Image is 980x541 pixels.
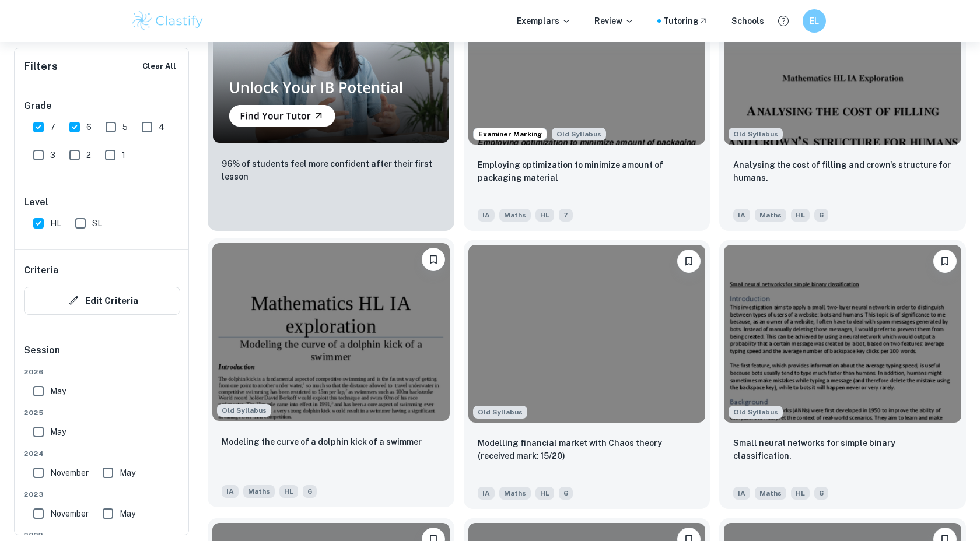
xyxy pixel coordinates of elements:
[222,485,239,498] span: IA
[303,485,317,498] span: 6
[499,487,531,500] span: Maths
[24,489,180,500] span: 2023
[755,209,786,222] span: Maths
[803,9,826,33] button: EL
[24,530,180,540] span: 2022
[535,209,554,222] span: HL
[50,426,66,438] span: May
[24,343,180,367] h6: Session
[594,15,634,27] p: Review
[733,209,750,222] span: IA
[208,240,454,509] a: Although this IA is written for the old math syllabus (last exam in November 2020), the current I...
[808,15,821,27] h6: EL
[50,385,66,398] span: May
[464,240,710,509] a: Although this IA is written for the old math syllabus (last exam in November 2020), the current I...
[773,11,793,31] button: Help and Feedback
[791,209,810,222] span: HL
[552,128,606,140] span: Old Syllabus
[122,149,125,161] span: 1
[131,9,205,33] img: Clastify logo
[222,157,440,183] p: 96% of students feel more confident after their first lesson
[120,507,135,520] span: May
[50,217,61,230] span: HL
[478,437,696,462] p: Modelling financial market with Chaos theory (received mark: 15/20)
[422,248,445,271] button: Bookmark
[468,245,706,423] img: Maths IA example thumbnail: Modelling financial market with Chaos th
[814,209,828,222] span: 6
[24,367,180,377] span: 2026
[24,58,58,75] h6: Filters
[478,159,696,184] p: Employing optimization to minimize amount of packaging material
[478,487,495,500] span: IA
[222,435,422,448] p: Modeling the curve of a dolphin kick of a swimmer
[478,209,495,222] span: IA
[159,121,164,134] span: 4
[24,287,180,315] button: Edit Criteria
[139,58,179,75] button: Clear All
[50,149,55,161] span: 3
[729,128,783,140] span: Old Syllabus
[24,448,180,459] span: 2024
[24,99,180,113] h6: Grade
[24,264,58,277] h6: Criteria
[559,209,573,222] span: 7
[729,128,783,140] div: Although this IA is written for the old math syllabus (last exam in November 2020), the current I...
[243,485,275,498] span: Maths
[663,15,708,27] a: Tutoring
[719,240,966,509] a: Although this IA is written for the old math syllabus (last exam in November 2020), the current I...
[791,487,810,500] span: HL
[474,129,547,139] span: Examiner Marking
[499,209,531,222] span: Maths
[123,121,128,134] span: 5
[933,250,957,273] button: Bookmark
[677,250,701,273] button: Bookmark
[733,159,952,184] p: Analysing the cost of filling and crown's structure for humans.
[755,487,786,500] span: Maths
[92,217,102,230] span: SL
[86,121,92,134] span: 6
[279,485,298,498] span: HL
[50,121,55,134] span: 7
[217,404,271,417] span: Old Syllabus
[517,15,571,27] p: Exemplars
[729,406,783,419] span: Old Syllabus
[814,487,828,500] span: 6
[733,437,952,462] p: Small neural networks for simple binary classification.
[120,466,135,479] span: May
[24,407,180,418] span: 2025
[731,15,764,27] a: Schools
[535,487,554,500] span: HL
[559,487,573,500] span: 6
[733,487,750,500] span: IA
[552,128,606,140] div: Although this IA is written for the old math syllabus (last exam in November 2020), the current I...
[50,507,89,520] span: November
[473,406,527,419] div: Although this IA is written for the old math syllabus (last exam in November 2020), the current I...
[212,243,450,421] img: Maths IA example thumbnail: Modeling the curve of a dolphin kick of
[24,195,180,209] h6: Level
[724,245,961,423] img: Maths IA example thumbnail: Small neural networks for simple binary
[86,149,91,161] span: 2
[217,404,271,417] div: Although this IA is written for the old math syllabus (last exam in November 2020), the current I...
[729,406,783,419] div: Although this IA is written for the old math syllabus (last exam in November 2020), the current I...
[50,466,89,479] span: November
[473,406,527,419] span: Old Syllabus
